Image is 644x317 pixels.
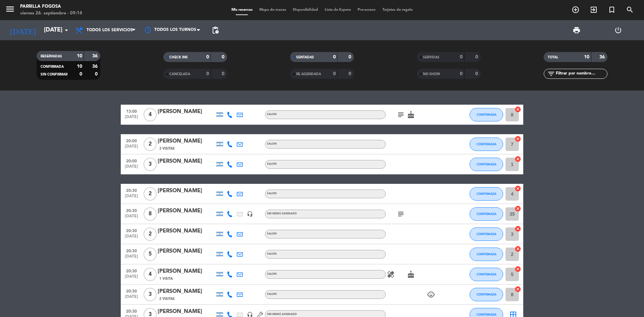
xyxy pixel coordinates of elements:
[348,71,353,76] strong: 0
[555,70,607,77] input: Filtrar por nombre...
[470,288,503,301] button: CONFIRMADA
[470,248,503,261] button: CONFIRMADA
[477,212,496,216] span: CONFIRMADA
[477,293,496,296] span: CONFIRMADA
[267,192,277,195] span: SALON
[599,55,606,59] strong: 36
[379,8,416,12] span: Tarjetas de regalo
[267,232,277,235] span: SALON
[515,246,521,252] i: cancel
[20,10,82,17] div: viernes 26. septiembre - 09:14
[123,307,140,315] span: 20:30
[515,185,521,192] i: cancel
[573,26,581,34] span: print
[572,6,580,14] i: add_circle_outline
[92,54,99,58] strong: 36
[515,156,521,162] i: cancel
[144,207,157,221] span: 8
[296,72,321,76] span: RE AGENDADA
[123,164,140,172] span: [DATE]
[267,253,277,255] span: SALON
[158,267,215,276] div: [PERSON_NAME]
[158,307,215,316] div: [PERSON_NAME]
[87,28,133,33] span: Todos los servicios
[123,194,140,202] span: [DATE]
[77,54,82,58] strong: 10
[41,65,64,68] span: CONFIRMADA
[159,146,175,151] span: 3 Visitas
[348,55,353,59] strong: 0
[597,20,639,40] div: LOG OUT
[423,72,440,76] span: NO SHOW
[123,206,140,214] span: 20:30
[397,111,405,119] i: subject
[123,186,140,194] span: 20:30
[267,212,297,215] span: Sin menú asignado
[222,71,226,76] strong: 0
[158,287,215,296] div: [PERSON_NAME]
[41,55,62,58] span: RESERVADAS
[296,56,314,59] span: SENTADAS
[470,207,503,221] button: CONFIRMADA
[123,137,140,144] span: 20:00
[77,64,82,69] strong: 10
[123,234,140,242] span: [DATE]
[159,276,173,281] span: 1 Visita
[515,205,521,212] i: cancel
[123,254,140,262] span: [DATE]
[206,71,209,76] strong: 0
[397,210,405,218] i: subject
[477,272,496,276] span: CONFIRMADA
[5,23,41,38] i: [DATE]
[548,56,558,59] span: TOTAL
[20,3,82,10] div: Parrilla Fogosa
[460,55,463,59] strong: 0
[158,137,215,146] div: [PERSON_NAME]
[515,136,521,142] i: cancel
[5,4,15,14] i: menu
[158,207,215,215] div: [PERSON_NAME]
[222,55,226,59] strong: 0
[123,295,140,302] span: [DATE]
[158,187,215,195] div: [PERSON_NAME]
[92,64,99,69] strong: 36
[407,111,415,119] i: cake
[477,313,496,316] span: CONFIRMADA
[423,56,439,59] span: SERVIDAS
[515,106,521,113] i: cancel
[477,232,496,236] span: CONFIRMADA
[267,113,277,116] span: SALON
[470,158,503,171] button: CONFIRMADA
[144,138,157,151] span: 2
[144,288,157,301] span: 3
[267,293,277,296] span: SALON
[144,268,157,281] span: 4
[477,252,496,256] span: CONFIRMADA
[267,273,277,275] span: SALON
[256,8,289,12] span: Mapa de mesas
[333,71,336,76] strong: 0
[427,290,435,299] i: child_care
[387,270,395,278] i: healing
[211,26,219,34] span: pending_actions
[144,227,157,241] span: 2
[123,144,140,152] span: [DATE]
[470,187,503,201] button: CONFIRMADA
[158,157,215,166] div: [PERSON_NAME]
[590,6,598,14] i: exit_to_app
[123,157,140,164] span: 20:00
[321,8,354,12] span: Lista de Espera
[123,267,140,274] span: 20:30
[477,162,496,166] span: CONFIRMADA
[460,71,463,76] strong: 0
[228,8,256,12] span: Mis reservas
[123,274,140,282] span: [DATE]
[547,70,555,78] i: filter_list
[515,266,521,272] i: cancel
[95,72,99,76] strong: 0
[123,247,140,254] span: 20:30
[158,107,215,116] div: [PERSON_NAME]
[123,115,140,122] span: [DATE]
[158,227,215,235] div: [PERSON_NAME]
[144,187,157,201] span: 2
